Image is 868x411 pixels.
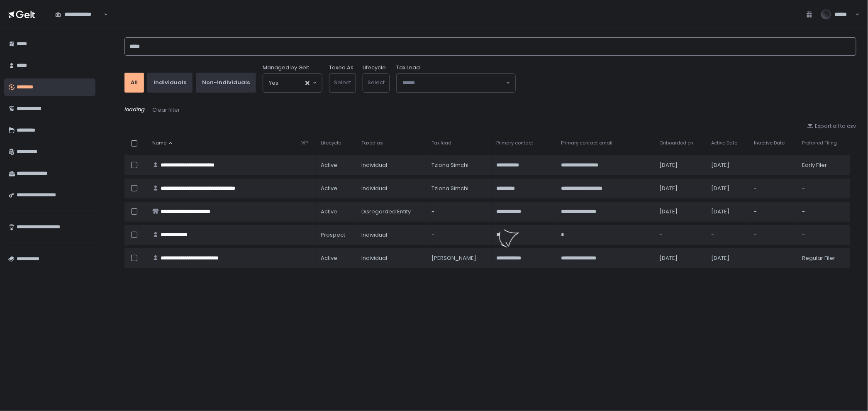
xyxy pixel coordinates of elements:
div: Search for option [263,74,322,92]
button: All [124,73,144,93]
div: [DATE] [659,185,701,192]
button: Clear filter [152,106,180,114]
div: - [432,208,486,215]
span: active [321,208,337,215]
div: loading... [124,106,856,114]
div: [PERSON_NAME] [432,254,486,262]
div: - [754,254,792,262]
div: Individual [361,231,422,239]
div: - [659,231,701,239]
span: active [321,254,337,262]
input: Search for option [278,79,305,87]
div: Search for option [397,74,515,92]
span: Managed by Gelt [263,64,309,71]
div: Individuals [154,79,186,86]
span: Name [152,140,166,146]
span: Primary contact [497,140,534,146]
div: [DATE] [659,254,701,262]
button: Individuals [147,73,193,93]
div: - [432,231,486,239]
div: [DATE] [711,161,744,169]
div: Disregarded Entity [361,208,422,215]
button: Export all to csv [807,122,856,130]
div: - [754,208,792,215]
div: Non-Individuals [202,79,250,86]
label: Lifecycle [363,64,386,71]
div: Individual [361,185,422,192]
div: Individual [361,161,422,169]
span: Tax lead [432,140,451,146]
span: active [321,161,337,169]
div: - [754,231,792,239]
div: Search for option [50,5,108,23]
div: - [711,231,744,239]
span: Onboarded on [659,140,693,146]
span: VIP [301,140,308,146]
div: - [802,231,845,239]
button: Non-Individuals [196,73,256,93]
label: Taxed As [329,64,354,71]
div: - [754,161,792,169]
div: [DATE] [659,208,701,215]
span: active [321,185,337,192]
span: Yes [269,79,278,87]
div: - [802,185,845,192]
div: Early Filer [802,161,845,169]
div: Clear filter [152,106,180,114]
div: [DATE] [711,185,744,192]
div: - [754,185,792,192]
div: All [131,79,138,86]
span: Lifecycle [321,140,341,146]
span: Select [368,78,385,86]
span: Inactive Date [754,140,785,146]
div: Tziona Simchi [432,185,486,192]
span: Preferred Filing [802,140,837,146]
div: Tziona Simchi [432,161,486,169]
span: Primary contact email [561,140,612,146]
div: [DATE] [711,208,744,215]
span: Tax Lead [396,64,420,71]
div: Individual [361,254,422,262]
span: Select [334,78,351,86]
span: Active Date [711,140,737,146]
input: Search for option [402,79,505,87]
div: [DATE] [659,161,701,169]
div: - [802,208,845,215]
div: [DATE] [711,254,744,262]
span: prospect [321,231,345,239]
span: Taxed as [361,140,383,146]
button: Clear Selected [305,81,310,85]
div: Regular Filer [802,254,845,262]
